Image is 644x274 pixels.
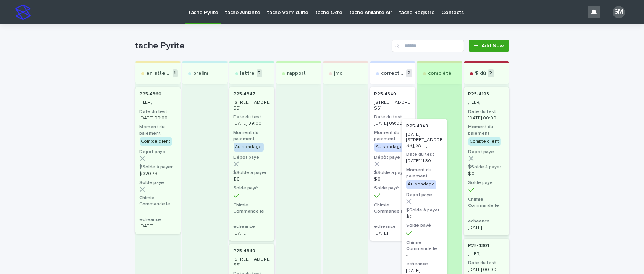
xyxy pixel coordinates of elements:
div: SM [613,6,625,18]
input: Search [392,40,464,52]
p: 2 [406,69,412,77]
span: Add New [482,43,504,48]
img: stacker-logo-s-only.png [15,5,31,20]
a: Add New [469,40,509,52]
h1: tache Pyrite [135,40,389,52]
p: correction exp [381,70,405,77]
